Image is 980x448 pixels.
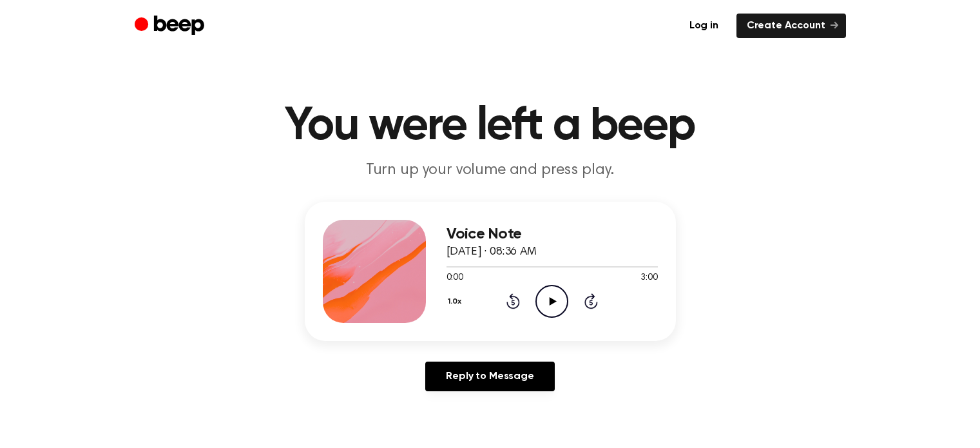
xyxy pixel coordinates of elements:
button: 1.0x [447,291,466,313]
h3: Voice Note [447,226,658,243]
p: Turn up your volume and press play. [243,160,738,181]
a: Log in [679,14,729,38]
a: Beep [135,14,207,39]
span: 0:00 [447,271,463,285]
h1: You were left a beep [160,103,820,150]
span: [DATE] · 08:36 AM [447,246,537,258]
span: 3:00 [640,271,657,285]
a: Reply to Message [425,362,554,391]
a: Create Account [736,14,846,38]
